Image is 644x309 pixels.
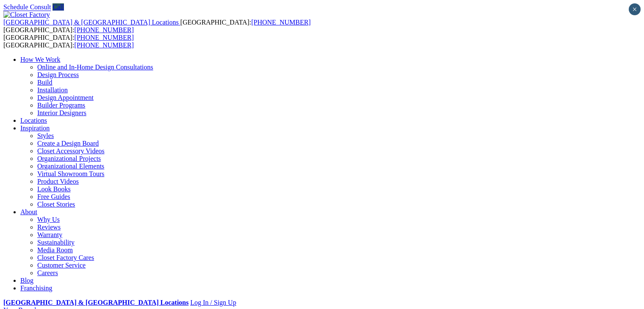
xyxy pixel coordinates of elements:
a: Franchising [20,284,53,292]
a: Careers [37,269,58,276]
a: How We Work [20,56,61,63]
a: Product Videos [37,178,79,185]
a: About [20,208,37,215]
a: Build [37,79,53,86]
a: Log In / Sign Up [190,299,236,306]
a: Virtual Showroom Tours [37,170,105,177]
a: Look Books [37,185,71,193]
span: [GEOGRAPHIC_DATA]: [GEOGRAPHIC_DATA]: [3,19,311,33]
button: Close [629,3,641,15]
a: [GEOGRAPHIC_DATA] & [GEOGRAPHIC_DATA] Locations [3,19,180,26]
a: Installation [37,86,68,94]
a: Reviews [37,223,61,231]
a: Interior Designers [37,109,86,116]
img: Closet Factory [3,11,50,19]
a: Blog [20,277,33,284]
a: Sustainability [37,239,75,246]
a: Closet Accessory Videos [37,147,105,154]
a: Closet Stories [37,201,75,208]
a: Organizational Elements [37,163,104,170]
a: Online and In-Home Design Consultations [37,63,153,71]
a: Media Room [37,246,73,254]
a: Builder Programs [37,102,85,109]
a: Organizational Projects [37,155,101,162]
a: [PHONE_NUMBER] [75,41,134,49]
a: Why Us [37,216,60,223]
a: [GEOGRAPHIC_DATA] & [GEOGRAPHIC_DATA] Locations [3,299,188,306]
a: [PHONE_NUMBER] [75,26,134,33]
a: Closet Factory Cares [37,254,94,261]
a: Design Appointment [37,94,94,101]
span: [GEOGRAPHIC_DATA] & [GEOGRAPHIC_DATA] Locations [3,19,179,26]
a: Schedule Consult [3,3,51,11]
a: Free Guides [37,193,70,200]
a: Locations [20,117,47,124]
a: Design Process [37,71,79,78]
a: Styles [37,132,54,139]
a: Warranty [37,231,62,238]
span: [GEOGRAPHIC_DATA]: [GEOGRAPHIC_DATA]: [3,34,134,49]
a: [PHONE_NUMBER] [75,34,134,41]
a: Call [53,3,64,11]
a: [PHONE_NUMBER] [251,19,310,26]
a: Create a Design Board [37,140,99,147]
a: Customer Service [37,262,86,269]
a: Inspiration [20,124,50,132]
